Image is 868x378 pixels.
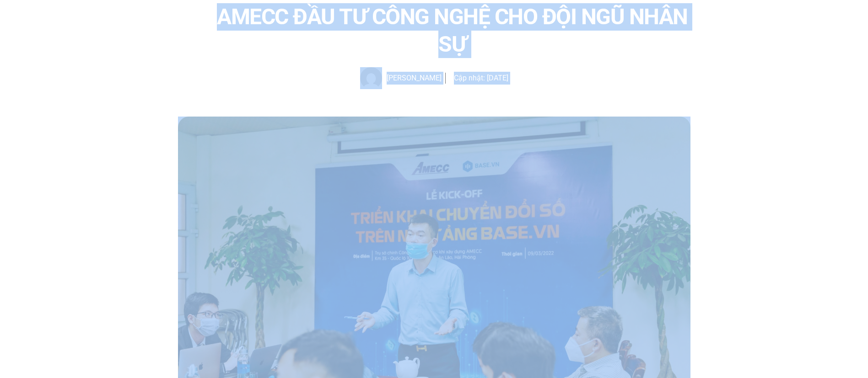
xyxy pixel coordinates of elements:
span: Cập nhật: [454,74,485,82]
img: Picture of Hạnh Hoàng [360,67,382,89]
time: [DATE] [487,74,508,82]
span: [PERSON_NAME] [382,72,442,85]
a: Picture of Hạnh Hoàng [PERSON_NAME] [360,67,442,89]
h1: AMECC ĐẦU TƯ CÔNG NGHỆ CHO ĐỘI NGŨ NHÂN SỰ [215,3,690,58]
